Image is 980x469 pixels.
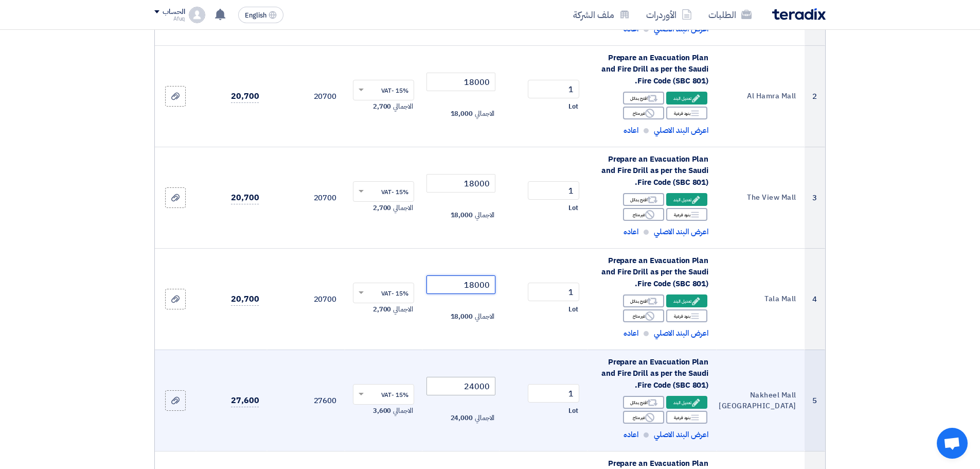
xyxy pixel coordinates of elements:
[805,45,825,147] td: 2
[426,174,496,193] input: أدخل سعر الوحدة
[565,3,638,27] a: ملف الشركة
[717,45,805,147] td: Al Hamra Mall
[666,396,707,409] div: تعديل البند
[231,192,259,204] span: 20,700
[528,80,579,98] input: RFQ_STEP1.ITEMS.2.AMOUNT_TITLE
[451,109,473,119] span: 18,000
[666,294,707,307] div: تعديل البند
[475,109,494,119] span: الاجمالي
[528,283,579,301] input: RFQ_STEP1.ITEMS.2.AMOUNT_TITLE
[666,92,707,105] div: تعديل البند
[353,384,414,405] ng-select: VAT
[451,413,473,423] span: 24,000
[937,428,968,459] a: دردشة مفتوحة
[393,203,413,213] span: الاجمالي
[373,101,391,112] span: 2,700
[393,406,413,416] span: الاجمالي
[426,275,496,294] input: أدخل سعر الوحدة
[238,7,283,23] button: English
[654,429,708,441] span: اعرض البند الاصلي
[623,107,664,119] div: غير متاح
[666,309,707,322] div: بنود فرعية
[623,208,664,221] div: غير متاح
[231,293,259,306] span: 20,700
[267,45,345,147] td: 20700
[475,413,494,423] span: الاجمالي
[623,327,638,339] span: اعاده
[568,304,578,315] span: Lot
[805,350,825,451] td: 5
[475,311,494,322] span: الاجمالي
[596,153,708,188] div: Prepare an Evacuation Plan and Fire Drill as per the Saudi Fire Code (SBC 801).
[267,147,345,248] td: 20700
[189,7,205,23] img: profile_test.png
[805,248,825,350] td: 4
[353,283,414,303] ng-select: VAT
[426,73,496,91] input: أدخل سعر الوحدة
[654,226,708,238] span: اعرض البند الاصلي
[596,52,708,87] div: Prepare an Evacuation Plan and Fire Drill as per the Saudi Fire Code (SBC 801).
[805,147,825,248] td: 3
[623,226,638,238] span: اعاده
[666,411,707,424] div: بنود فرعية
[154,16,185,22] div: Afuq
[623,396,664,409] div: اقترح بدائل
[568,203,578,213] span: Lot
[373,406,391,416] span: 3,600
[163,8,185,16] div: الحساب
[623,429,638,441] span: اعاده
[267,248,345,350] td: 20700
[666,208,707,221] div: بنود فرعية
[353,181,414,202] ng-select: VAT
[353,80,414,100] ng-select: VAT
[623,92,664,105] div: اقترح بدائل
[451,311,473,322] span: 18,000
[373,203,391,213] span: 2,700
[654,327,708,339] span: اعرض البند الاصلي
[231,90,259,103] span: 20,700
[267,350,345,451] td: 27600
[638,3,700,27] a: الأوردرات
[596,255,708,290] div: Prepare an Evacuation Plan and Fire Drill as per the Saudi Fire Code (SBC 801).
[426,377,496,395] input: أدخل سعر الوحدة
[666,107,707,119] div: بنود فرعية
[528,181,579,200] input: RFQ_STEP1.ITEMS.2.AMOUNT_TITLE
[568,406,578,416] span: Lot
[451,210,473,220] span: 18,000
[717,147,805,248] td: The View Mall
[475,210,494,220] span: الاجمالي
[717,248,805,350] td: Tala Mall
[623,309,664,322] div: غير متاح
[623,193,664,206] div: اقترح بدائل
[596,356,708,391] div: Prepare an Evacuation Plan and Fire Drill as per the Saudi Fire Code (SBC 801).
[373,304,391,315] span: 2,700
[772,8,826,20] img: Teradix logo
[245,12,266,19] span: English
[654,125,708,136] span: اعرض البند الاصلي
[231,394,259,407] span: 27,600
[717,350,805,451] td: Nakheel Mall [GEOGRAPHIC_DATA]
[666,193,707,206] div: تعديل البند
[393,304,413,315] span: الاجمالي
[700,3,760,27] a: الطلبات
[623,294,664,307] div: اقترح بدائل
[528,384,579,403] input: RFQ_STEP1.ITEMS.2.AMOUNT_TITLE
[623,125,638,136] span: اعاده
[393,101,413,112] span: الاجمالي
[568,101,578,112] span: Lot
[623,411,664,424] div: غير متاح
